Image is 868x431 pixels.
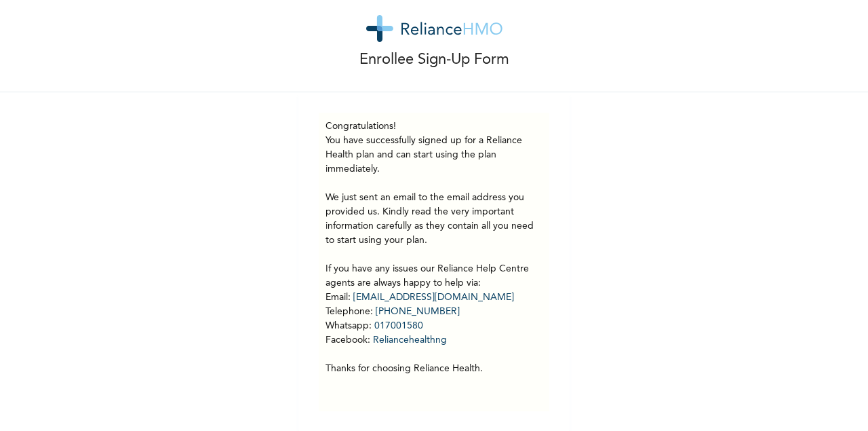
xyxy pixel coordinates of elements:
img: logo [366,15,502,42]
a: [PHONE_NUMBER] [376,307,460,316]
a: 017001580 [374,321,423,331]
a: [EMAIL_ADDRESS][DOMAIN_NAME] [353,293,514,302]
a: Reliancehealthng [373,335,447,345]
h3: Congratulations! [325,119,542,134]
p: You have successfully signed up for a Reliance Health plan and can start using the plan immediate... [325,134,542,376]
p: Enrollee Sign-Up Form [359,49,509,71]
